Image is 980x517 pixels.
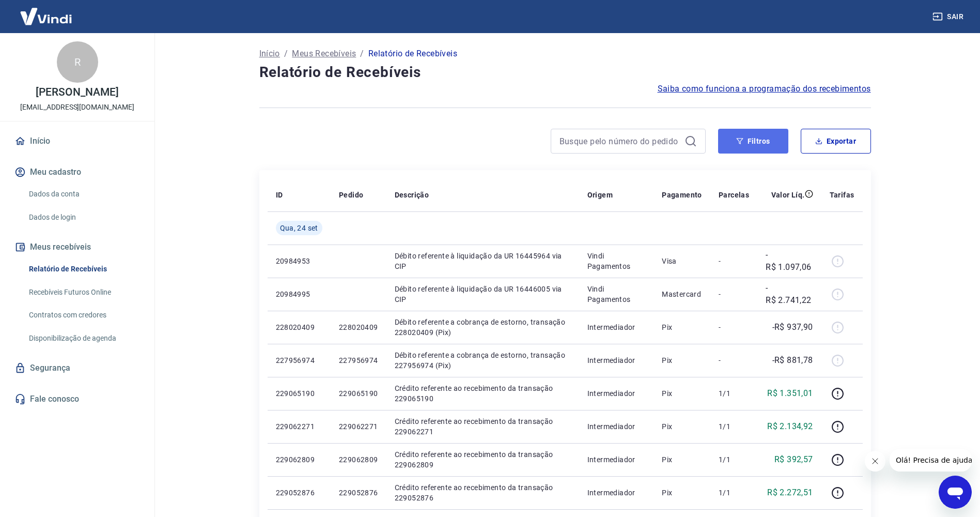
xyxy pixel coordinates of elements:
[339,454,378,465] p: 229062809
[662,355,702,366] p: Pix
[587,388,646,399] p: Intermediador
[587,454,646,465] p: Intermediador
[25,282,142,303] a: Recebíveis Futuros Online
[658,83,871,95] a: Saiba como funciona a programação dos recebimentos
[719,421,749,432] p: 1/1
[276,388,322,399] p: 229065190
[25,305,142,326] a: Contratos com credores
[339,488,378,498] p: 229052876
[339,388,378,399] p: 229065190
[25,184,142,205] a: Dados da conta
[276,454,322,465] p: 229062809
[25,258,142,280] a: Relatório de Recebíveis
[395,284,571,305] p: Débito referente à liquidação da UR 16446005 via CIP
[284,48,288,60] p: /
[719,355,749,366] p: -
[587,322,646,332] p: Intermediador
[662,190,702,200] p: Pagamento
[280,223,318,233] span: Qua, 24 set
[259,48,280,60] a: Início
[767,486,813,499] p: R$ 2.272,51
[12,1,80,32] img: Vindi
[395,449,571,470] p: Crédito referente ao recebimento da transação 229062809
[662,289,702,299] p: Mastercard
[801,129,871,154] button: Exportar
[719,488,749,498] p: 1/1
[292,48,356,60] a: Meus Recebíveis
[276,355,322,366] p: 227956974
[20,102,134,113] p: [EMAIL_ADDRESS][DOMAIN_NAME]
[662,488,702,498] p: Pix
[939,476,972,509] iframe: Botão para abrir a janela de mensagens
[719,289,749,299] p: -
[662,322,702,332] p: Pix
[368,48,457,60] p: Relatório de Recebíveis
[395,350,571,371] p: Débito referente a cobrança de estorno, transação 227956974 (Pix)
[25,328,142,349] a: Disponibilização de agenda
[259,62,871,83] h4: Relatório de Recebíveis
[339,355,378,366] p: 227956974
[12,130,142,153] a: Início
[767,387,813,400] p: R$ 1.351,01
[57,41,98,83] div: R
[766,249,813,273] p: -R$ 1.097,06
[662,454,702,465] p: Pix
[587,284,646,305] p: Vindi Pagamentos
[276,488,322,498] p: 229052876
[587,251,646,271] p: Vindi Pagamentos
[36,87,118,98] p: [PERSON_NAME]
[276,322,322,332] p: 228020409
[930,7,968,26] button: Sair
[718,129,788,154] button: Filtros
[276,289,322,299] p: 20984995
[662,421,702,432] p: Pix
[12,236,142,258] button: Meus recebíveis
[830,190,854,200] p: Tarifas
[774,453,813,466] p: R$ 392,57
[339,190,363,200] p: Pedido
[766,282,813,307] p: -R$ 2.741,22
[719,454,749,465] p: 1/1
[276,190,283,200] p: ID
[559,133,680,149] input: Busque pelo número do pedido
[719,190,749,200] p: Parcelas
[772,321,813,333] p: -R$ 937,90
[339,322,378,332] p: 228020409
[890,449,972,472] iframe: Mensagem da empresa
[339,421,378,432] p: 229062271
[12,388,142,410] a: Fale conosco
[395,383,571,404] p: Crédito referente ao recebimento da transação 229065190
[772,354,813,367] p: -R$ 881,78
[767,420,813,433] p: R$ 2.134,92
[395,251,571,271] p: Débito referente à liquidação da UR 16445964 via CIP
[25,207,142,228] a: Dados de login
[719,256,749,266] p: -
[719,388,749,399] p: 1/1
[6,7,87,16] span: Olá! Precisa de ajuda?
[12,357,142,379] a: Segurança
[395,482,571,503] p: Crédito referente ao recebimento da transação 229052876
[587,488,646,498] p: Intermediador
[587,190,613,200] p: Origem
[395,190,429,200] p: Descrição
[719,322,749,332] p: -
[395,317,571,338] p: Débito referente a cobrança de estorno, transação 228020409 (Pix)
[395,416,571,437] p: Crédito referente ao recebimento da transação 229062271
[865,451,885,472] iframe: Fechar mensagem
[662,256,702,266] p: Visa
[662,388,702,399] p: Pix
[276,421,322,432] p: 229062271
[276,256,322,266] p: 20984953
[587,355,646,366] p: Intermediador
[771,190,805,200] p: Valor Líq.
[587,421,646,432] p: Intermediador
[12,161,142,184] button: Meu cadastro
[360,48,364,60] p: /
